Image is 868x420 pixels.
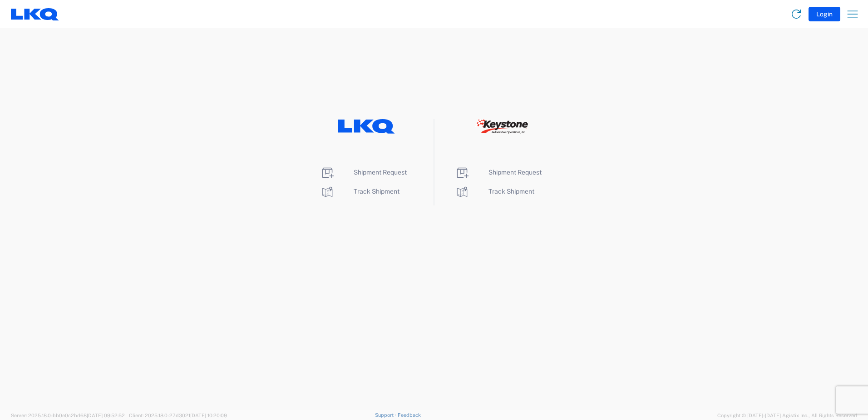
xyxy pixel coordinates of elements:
span: Client: 2025.18.0-27d3021 [129,413,227,418]
span: Track Shipment [488,188,534,195]
span: [DATE] 10:20:09 [190,413,227,418]
a: Track Shipment [455,188,534,195]
button: Login [809,7,840,21]
span: Track Shipment [354,188,399,195]
a: Support [375,412,398,418]
a: Feedback [398,412,421,418]
a: Shipment Request [455,169,542,176]
a: Shipment Request [320,169,407,176]
span: [DATE] 09:52:52 [87,413,125,418]
a: Track Shipment [320,188,399,195]
span: Copyright © [DATE]-[DATE] Agistix Inc., All Rights Reserved [717,411,857,420]
span: Shipment Request [354,169,407,176]
span: Shipment Request [488,169,542,176]
span: Server: 2025.18.0-bb0e0c2bd68 [11,413,125,418]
